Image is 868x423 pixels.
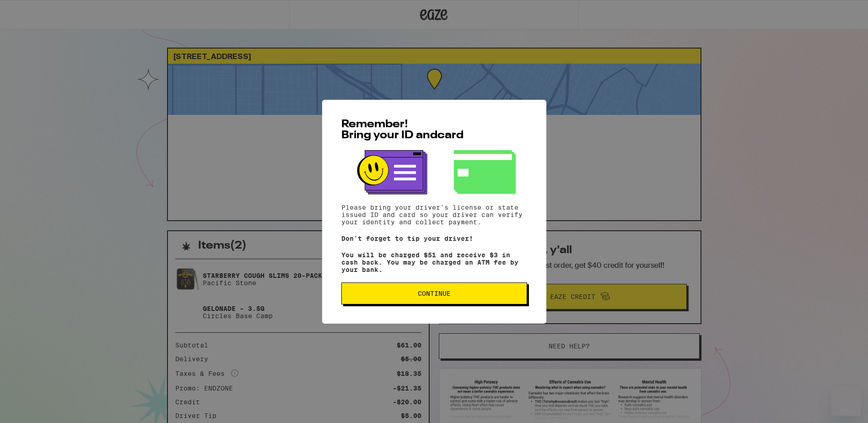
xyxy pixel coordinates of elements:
[341,235,527,242] p: Don't forget to tip your driver!
[341,204,527,226] p: Please bring your driver's license or state issued ID and card so your driver can verify your ide...
[831,386,861,416] iframe: Button to launch messaging window
[341,251,527,273] p: You will be charged $51 and receive $3 in cash back. You may be charged an ATM fee by your bank.
[418,290,451,297] span: Continue
[341,119,464,141] span: Remember! Bring your ID and card
[341,282,527,304] button: Continue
